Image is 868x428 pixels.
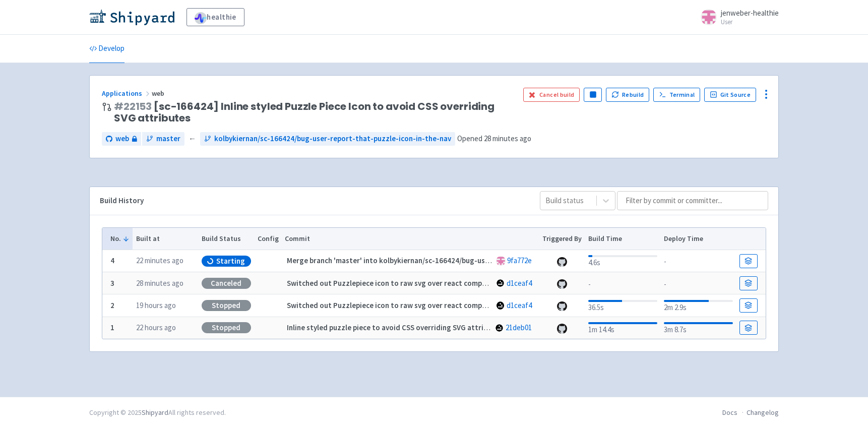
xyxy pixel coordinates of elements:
strong: Merge branch 'master' into kolbykiernan/sc-166424/bug-user-report-that-puzzle-icon-in-the-nav [287,256,616,265]
span: master [156,133,180,145]
a: Shipyard [142,408,168,417]
th: Config [254,228,282,250]
img: Shipyard logo [89,9,174,25]
span: web [152,89,166,98]
a: 21deb01 [506,323,532,332]
a: Applications [102,89,152,98]
div: 1m 14.4s [588,320,657,336]
small: User [721,19,779,25]
span: Starting [216,256,245,266]
div: - [664,254,733,268]
time: 22 minutes ago [136,256,183,265]
div: Stopped [202,300,251,311]
th: Build Status [198,228,254,250]
a: Build Details [739,276,758,290]
strong: Switched out Puzzlepiece icon to raw svg over react component [287,300,502,310]
th: Triggered By [539,228,585,250]
button: No. [110,233,130,244]
div: 36.5s [588,298,657,314]
a: Terminal [653,88,700,102]
input: Filter by commit or committer... [617,191,768,210]
a: healthie [187,8,244,26]
time: 28 minutes ago [484,134,531,143]
div: Canceled [202,278,251,289]
span: web [115,133,129,145]
b: 3 [110,278,114,288]
button: Rebuild [606,88,649,102]
th: Deploy Time [660,228,736,250]
span: ← [189,133,196,145]
th: Build Time [585,228,660,250]
th: Built at [133,228,198,250]
span: kolbykiernan/sc-166424/bug-user-report-that-puzzle-icon-in-the-nav [214,133,451,145]
div: 4.6s [588,253,657,269]
time: 22 hours ago [136,323,176,332]
a: Git Source [704,88,756,102]
th: Commit [282,228,539,250]
b: 4 [110,256,114,265]
b: 2 [110,300,114,310]
a: Docs [722,408,737,417]
strong: Switched out Puzzlepiece icon to raw svg over react component [287,278,502,288]
div: 2m 2.9s [664,298,733,314]
a: kolbykiernan/sc-166424/bug-user-report-that-puzzle-icon-in-the-nav [200,132,455,146]
time: 19 hours ago [136,300,176,310]
a: web [102,132,141,146]
a: jenweber-healthie User [695,9,779,25]
div: - [664,277,733,290]
button: Pause [584,88,602,102]
a: 9fa772e [507,256,532,265]
a: Build Details [739,298,758,313]
div: Stopped [202,322,251,333]
a: #22153 [114,99,152,113]
b: 1 [110,323,114,332]
time: 28 minutes ago [136,278,183,288]
div: 3m 8.7s [664,320,733,336]
a: Develop [89,35,125,63]
a: d1ceaf4 [507,278,532,288]
span: Opened [457,134,531,143]
button: Cancel build [523,88,580,102]
a: Build Details [739,321,758,335]
div: - [588,277,657,290]
a: d1ceaf4 [507,300,532,310]
span: jenweber-healthie [721,8,779,18]
strong: Inline styled puzzle piece to avoid CSS overriding SVG attributes [287,323,503,332]
a: Changelog [747,408,779,417]
div: Copyright © 2025 All rights reserved. [89,407,226,418]
span: [sc-166424] Inline styled Puzzle Piece Icon to avoid CSS overriding SVG attributes [114,101,515,124]
div: Build History [100,195,524,207]
a: master [142,132,184,146]
a: Build Details [739,254,758,268]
